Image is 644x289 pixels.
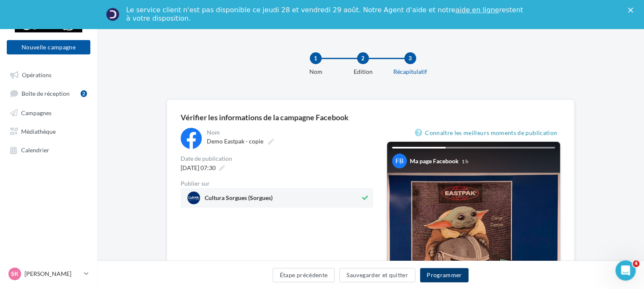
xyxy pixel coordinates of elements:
[21,127,56,135] span: Médiathèque
[628,8,636,13] div: Fermer
[7,266,90,282] a: SK [PERSON_NAME]
[22,71,51,78] span: Opérations
[615,260,636,281] iframe: Intercom live chat
[22,90,70,97] span: Boîte de réception
[207,138,263,145] span: Demo Eastpak - copie
[339,268,415,282] button: Sauvegarder et quitter
[420,268,469,282] button: Programmer
[126,6,525,23] div: Le service client n'est pas disponible ce jeudi 28 et vendredi 29 août. Notre Agent d'aide et not...
[81,90,87,97] div: 2
[5,123,92,138] a: Médiathèque
[392,154,407,168] div: FB
[5,105,92,120] a: Campagnes
[11,270,19,278] span: SK
[106,8,119,21] img: Profile image for Service-Client
[310,52,322,64] div: 1
[5,85,92,101] a: Boîte de réception2
[273,268,335,282] button: Étape précédente
[410,157,459,165] div: Ma page Facebook
[24,270,81,278] p: [PERSON_NAME]
[181,164,216,171] span: [DATE] 07:30
[633,260,639,267] span: 4
[5,142,92,157] a: Calendrier
[21,146,49,154] span: Calendrier
[207,130,371,135] div: Nom
[21,109,51,116] span: Campagnes
[383,68,437,76] div: Récapitulatif
[462,158,468,165] div: 1 h
[404,52,416,64] div: 3
[455,6,499,14] a: aide en ligne
[205,195,273,204] span: Cultura Sorgues (Sorgues)
[181,113,560,121] div: Vérifier les informations de la campagne Facebook
[289,68,343,76] div: Nom
[181,156,373,162] div: Date de publication
[415,128,560,138] a: Connaître les meilleurs moments de publication
[7,40,90,54] button: Nouvelle campagne
[5,67,92,82] a: Opérations
[181,181,373,186] div: Publier sur
[336,68,390,76] div: Edition
[357,52,369,64] div: 2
